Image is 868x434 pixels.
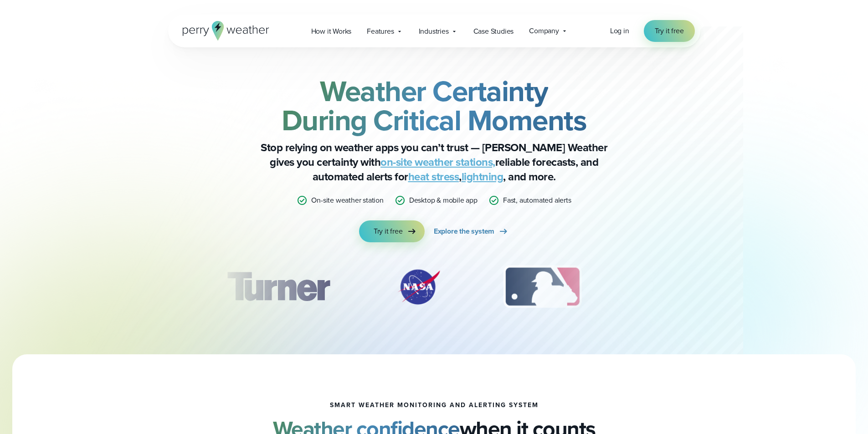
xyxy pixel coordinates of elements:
[434,220,509,242] a: Explore the system
[473,26,514,37] span: Case Studies
[374,226,403,237] span: Try it free
[311,195,383,206] p: On-site weather station
[359,220,425,242] a: Try it free
[610,26,629,36] a: Log in
[214,264,655,314] div: slideshow
[282,70,587,142] strong: Weather Certainty During Critical Moments
[434,226,494,237] span: Explore the system
[213,264,343,310] img: Turner-Construction_1.svg
[655,26,684,36] span: Try it free
[252,140,616,184] p: Stop relying on weather apps you can’t trust — [PERSON_NAME] Weather gives you certainty with rel...
[408,168,459,185] a: heat stress
[494,264,591,310] img: MLB.svg
[311,26,352,37] span: How it Works
[466,22,522,41] a: Case Studies
[644,20,695,42] a: Try it free
[462,168,503,185] a: lightning
[634,264,707,310] div: 4 of 12
[367,26,394,37] span: Features
[387,264,451,310] img: NASA.svg
[409,195,478,206] p: Desktop & mobile app
[634,264,707,310] img: PGA.svg
[529,26,559,36] span: Company
[419,26,449,37] span: Industries
[494,264,591,310] div: 3 of 12
[303,22,360,41] a: How it Works
[503,195,571,206] p: Fast, automated alerts
[213,264,343,310] div: 1 of 12
[330,402,539,409] h1: smart weather monitoring and alerting system
[387,264,451,310] div: 2 of 12
[380,154,495,170] a: on-site weather stations,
